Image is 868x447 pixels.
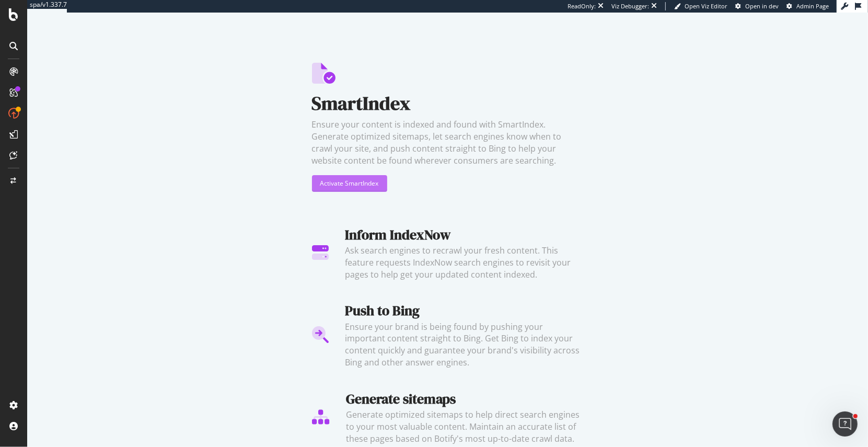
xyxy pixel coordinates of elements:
div: Ask search engines to recrawl your fresh content. This feature requests IndexNow search engines t... [345,245,584,281]
img: Push to Bing [312,301,329,369]
div: Viz Debugger: [611,2,649,10]
div: Generate sitemaps [346,389,584,409]
div: Activate SmartIndex [320,179,379,188]
span: Open in dev [745,2,779,10]
img: Generate sitemaps [312,389,330,445]
div: SmartIndex [312,90,584,117]
a: Admin Page [786,2,829,10]
div: Inform IndexNow [345,225,584,245]
div: Ensure your brand is being found by pushing your important content straight to Bing. Get Bing to ... [345,321,584,369]
a: Open Viz Editor [674,2,727,10]
button: Activate SmartIndex [312,175,387,192]
div: Ensure your content is indexed and found with SmartIndex. Generate optimized sitemaps, let search... [312,119,584,166]
iframe: Intercom live chat [832,411,858,437]
a: Open in dev [735,2,779,10]
img: Inform IndexNow [312,225,329,281]
div: Generate optimized sitemaps to help direct search engines to your most valuable content. Maintain... [346,409,584,445]
div: ReadOnly: [568,2,596,10]
div: Push to Bing [345,301,584,320]
img: SmartIndex [312,63,335,84]
span: Open Viz Editor [685,2,727,10]
span: Admin Page [796,2,829,10]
